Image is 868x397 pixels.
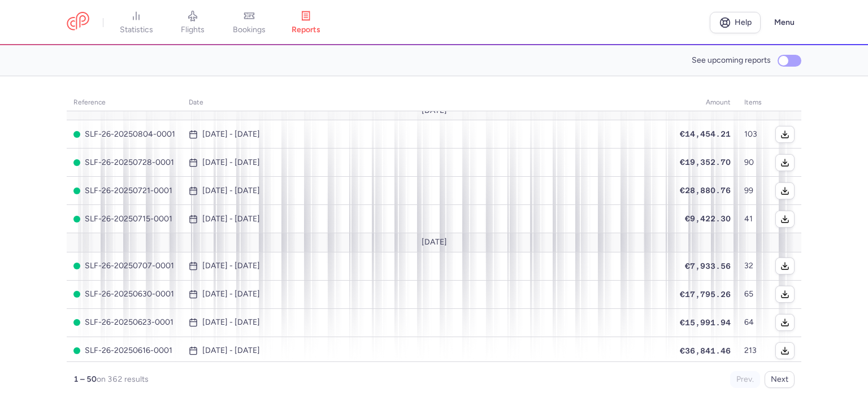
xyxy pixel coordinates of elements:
strong: 1 – 50 [73,374,97,384]
time: [DATE] - [DATE] [202,318,260,327]
span: €7,933.56 [685,261,731,271]
time: [DATE] - [DATE] [202,290,260,299]
span: [DATE] [422,238,447,247]
span: SLF-26-20250616-0001 [73,346,175,355]
span: €17,795.26 [680,290,731,299]
time: [DATE] - [DATE] [202,215,260,224]
span: on 362 results [97,374,149,384]
td: 103 [737,120,769,149]
td: 65 [737,280,769,308]
span: Help [735,18,752,27]
a: statistics [108,10,164,35]
span: €15,991.94 [680,318,731,327]
span: reports [292,25,320,35]
span: €36,841.46 [680,346,731,355]
span: statistics [120,25,153,35]
a: reports [277,10,334,35]
button: Menu [767,12,801,33]
th: reference [67,94,182,111]
a: Help [710,12,761,33]
span: bookings [233,25,266,35]
td: 64 [737,308,769,337]
button: Next [765,371,795,388]
span: See upcoming reports [692,56,771,65]
span: flights [181,25,205,35]
time: [DATE] - [DATE] [202,130,260,139]
td: 213 [737,337,769,365]
td: 90 [737,149,769,177]
time: [DATE] - [DATE] [202,261,260,271]
button: Prev. [730,371,760,388]
span: €14,454.21 [680,129,731,138]
time: [DATE] - [DATE] [202,158,260,167]
span: SLF-26-20250804-0001 [73,130,175,139]
time: [DATE] - [DATE] [202,346,260,355]
span: SLF-26-20250721-0001 [73,186,175,195]
span: €28,880.76 [680,186,731,195]
span: €9,422.30 [685,214,731,223]
th: items [737,94,769,111]
td: 99 [737,177,769,205]
th: amount [668,94,737,111]
a: flights [164,10,221,35]
time: [DATE] - [DATE] [202,186,260,195]
th: date [182,94,668,111]
span: SLF-26-20250630-0001 [73,290,175,299]
span: SLF-26-20250707-0001 [73,261,175,271]
td: 41 [737,205,769,233]
a: CitizenPlane red outlined logo [67,12,89,33]
span: SLF-26-20250623-0001 [73,318,175,327]
span: SLF-26-20250728-0001 [73,158,175,167]
a: bookings [221,10,277,35]
span: €19,352.70 [680,158,731,167]
span: SLF-26-20250715-0001 [73,215,175,224]
td: 32 [737,252,769,280]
